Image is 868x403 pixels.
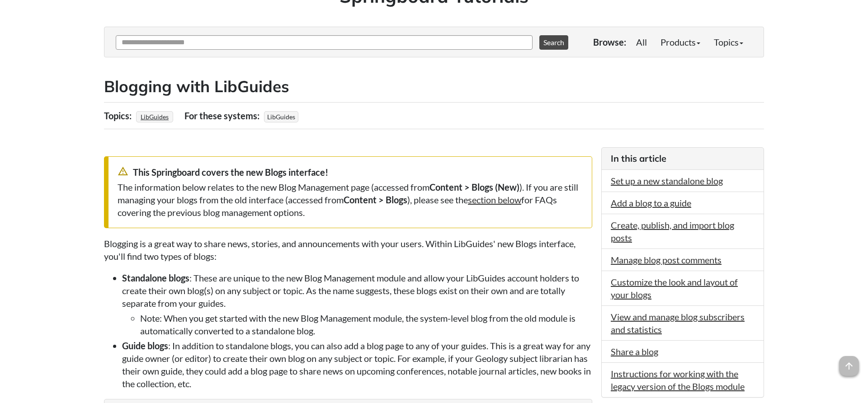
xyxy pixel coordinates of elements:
a: Instructions for working with the legacy version of the Blogs module [611,368,745,392]
div: This Springboard covers the new Blogs interface! [118,166,583,178]
h3: In this article [611,152,755,165]
li: Note: When you get started with the new Blog Management module, the system-level blog from the ol... [140,312,592,337]
a: Customize the look and layout of your blogs [611,276,738,300]
a: Topics [707,33,750,51]
strong: Content > Blogs (New) [429,182,519,192]
a: Manage blog post comments [611,254,722,265]
strong: Standalone blogs [122,272,189,283]
a: arrow_upward [839,357,859,368]
p: Blogging is a great way to share news, stories, and announcements with your users. Within LibGuid... [104,237,592,262]
span: arrow_upward [839,356,859,376]
button: Search [539,35,568,50]
li: : These are unique to the new Blog Management module and allow your LibGuides account holders to ... [122,272,592,337]
a: Set up a new standalone blog [611,175,723,186]
li: : In addition to standalone blogs, you can also add a blog page to any of your guides. This is a ... [122,339,592,390]
span: LibGuides [264,111,298,122]
a: Share a blog [611,346,658,357]
p: Browse: [593,36,626,48]
a: Create, publish, and import blog posts [611,220,734,243]
span: warning_amber [118,166,128,177]
h2: Blogging with LibGuides [104,75,764,98]
div: The information below relates to the new Blog Management page (accessed from ). If you are still ... [118,181,583,219]
strong: Guide blogs [122,340,168,351]
div: Topics: [104,107,134,124]
a: View and manage blog subscribers and statistics [611,311,745,335]
div: For these systems: [184,107,262,124]
a: section below [468,194,521,205]
a: LibGuides [139,110,170,123]
a: All [629,33,654,51]
a: Add a blog to a guide [611,197,691,208]
a: Products [654,33,707,51]
strong: Content > Blogs [344,194,407,205]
